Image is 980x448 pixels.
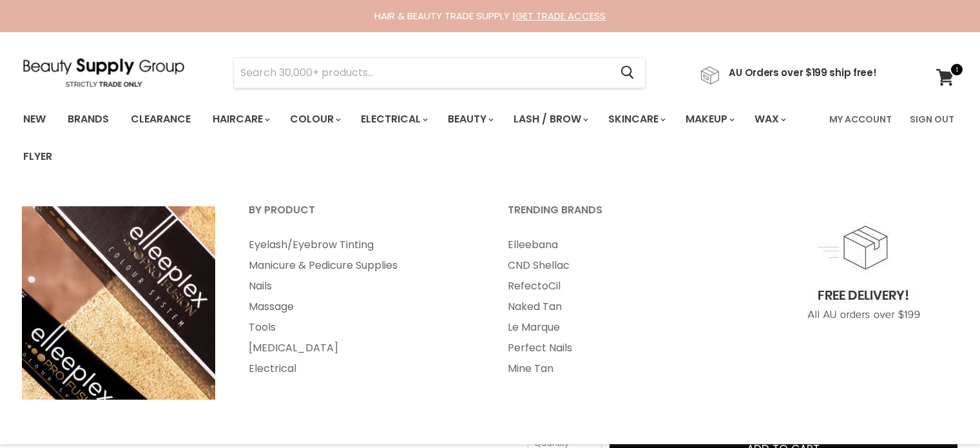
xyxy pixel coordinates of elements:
[14,101,821,175] ul: Main menu
[515,9,606,23] a: GET TRADE ACCESS
[234,58,611,88] input: Search
[233,235,489,255] a: Eyelash/Eyebrow Tinting
[14,106,55,133] a: New
[7,101,974,175] nav: Main
[233,255,489,276] a: Manicure & Pedicure Supplies
[821,106,899,133] a: My Account
[676,106,742,133] a: Makeup
[233,235,489,379] ul: Main menu
[233,338,489,358] a: [MEDICAL_DATA]
[233,317,489,338] a: Tools
[492,317,748,338] a: Le Marque
[7,10,974,23] div: HAIR & BEAUTY TRADE SUPPLY |
[492,235,748,379] ul: Main menu
[233,276,489,297] a: Nails
[504,106,596,133] a: Lash / Brow
[233,358,489,379] a: Electrical
[14,143,62,170] a: Flyer
[203,106,278,133] a: Haircare
[233,200,489,232] a: By Product
[121,106,200,133] a: Clearance
[58,106,119,133] a: Brands
[438,106,501,133] a: Beauty
[233,57,646,88] form: Product
[492,338,748,358] a: Perfect Nails
[233,297,489,317] a: Massage
[745,106,794,133] a: Wax
[280,106,349,133] a: Colour
[916,387,967,435] iframe: Gorgias live chat messenger
[611,58,645,88] button: Search
[351,106,436,133] a: Electrical
[902,106,962,133] a: Sign Out
[492,255,748,276] a: CND Shellac
[492,200,748,232] a: Trending Brands
[492,235,748,255] a: Elleebana
[599,106,673,133] a: Skincare
[492,276,748,297] a: RefectoCil
[492,297,748,317] a: Naked Tan
[492,358,748,379] a: Mine Tan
